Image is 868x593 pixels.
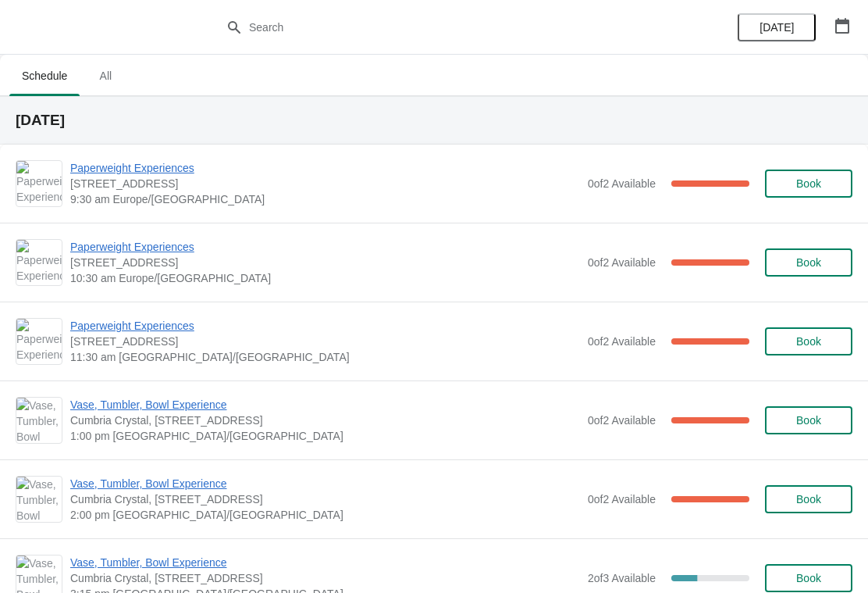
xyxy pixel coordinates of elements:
span: 0 of 2 Available [588,493,656,505]
span: 1:00 pm [GEOGRAPHIC_DATA]/[GEOGRAPHIC_DATA] [70,428,580,444]
button: [DATE] [738,13,816,41]
span: Book [796,572,821,584]
span: [STREET_ADDRESS] [70,176,580,191]
span: 0 of 2 Available [588,177,656,190]
img: Paperweight Experiences | Cumbria Crystal, Canal Head, Ulverston LA12 7LB, UK | 9:30 am Europe/Lo... [16,161,62,206]
button: Book [765,564,852,592]
span: 11:30 am [GEOGRAPHIC_DATA]/[GEOGRAPHIC_DATA] [70,349,580,365]
span: Book [796,335,821,348]
span: 2:00 pm [GEOGRAPHIC_DATA]/[GEOGRAPHIC_DATA] [70,507,580,523]
button: Book [765,248,852,277]
span: Vase, Tumbler, Bowl Experience [70,476,580,491]
img: Vase, Tumbler, Bowl Experience | Cumbria Crystal, Unit 4 Canal Street, Ulverston LA12 7LB, UK | 2... [16,477,62,522]
button: Book [765,170,852,198]
span: Paperweight Experiences [70,318,580,334]
button: Book [765,406,852,434]
span: 0 of 2 Available [588,335,656,348]
span: 10:30 am Europe/[GEOGRAPHIC_DATA] [70,270,580,286]
span: Book [796,493,821,505]
span: Paperweight Experiences [70,160,580,176]
h2: [DATE] [16,113,852,128]
img: Vase, Tumbler, Bowl Experience | Cumbria Crystal, Unit 4 Canal Street, Ulverston LA12 7LB, UK | 1... [16,398,62,443]
span: Vase, Tumbler, Bowl Experience [70,397,580,413]
span: Cumbria Crystal, [STREET_ADDRESS] [70,413,580,428]
span: Paperweight Experiences [70,239,580,255]
span: [STREET_ADDRESS] [70,255,580,270]
input: Search [248,13,651,41]
span: Cumbria Crystal, [STREET_ADDRESS] [70,491,580,507]
span: [DATE] [759,21,794,34]
span: 2 of 3 Available [588,572,656,584]
button: Book [765,327,852,355]
span: Book [796,177,821,190]
button: Book [765,485,852,513]
img: Paperweight Experiences | Cumbria Crystal, Canal Head, Ulverston LA12 7LB, UK | 10:30 am Europe/L... [16,240,62,285]
img: Paperweight Experiences | Cumbria Crystal, Canal Head, Ulverston LA12 7LB, UK | 11:30 am Europe/L... [16,319,62,364]
span: Schedule [9,62,80,90]
span: 9:30 am Europe/[GEOGRAPHIC_DATA] [70,191,580,207]
span: [STREET_ADDRESS] [70,334,580,349]
span: Book [796,414,821,427]
span: 0 of 2 Available [588,256,656,269]
span: Cumbria Crystal, [STREET_ADDRESS] [70,570,580,586]
span: All [86,62,125,90]
span: Vase, Tumbler, Bowl Experience [70,555,580,570]
span: Book [796,256,821,269]
span: 0 of 2 Available [588,414,656,427]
